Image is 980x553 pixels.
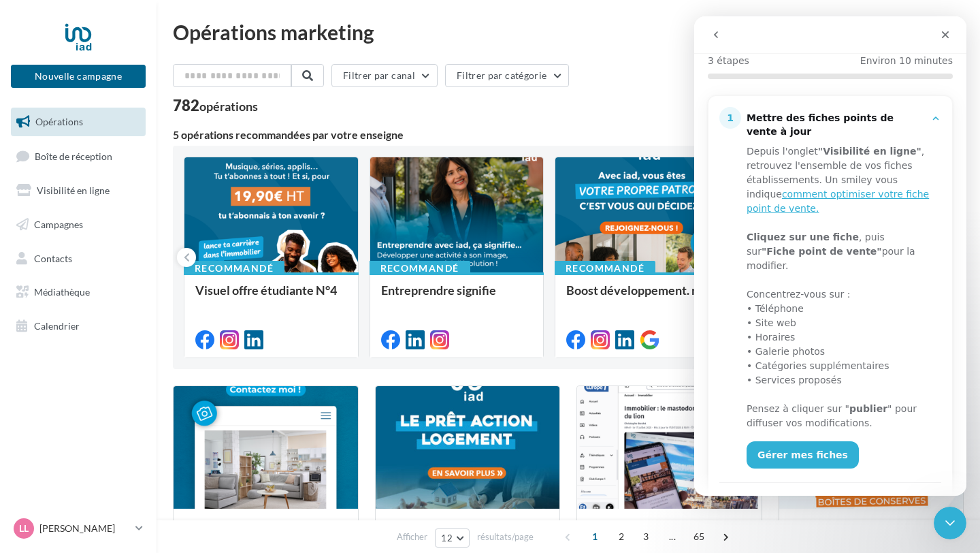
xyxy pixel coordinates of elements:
[8,176,148,205] a: Visibilité en ligne
[37,185,110,196] span: Visibilité en ligne
[370,261,470,276] div: Recommandé
[688,526,710,548] span: 65
[34,219,83,230] span: Campagnes
[11,516,146,541] a: LL [PERSON_NAME]
[173,98,258,113] div: 782
[8,278,148,306] a: Médiathèque
[39,522,130,535] p: [PERSON_NAME]
[34,286,90,298] span: Médiathèque
[381,283,496,298] span: Entreprendre signifie
[435,528,470,548] button: 12
[19,522,29,535] span: LL
[35,150,112,161] span: Boîte de réception
[184,519,308,548] span: Journée mondiale de la photographi...
[790,519,943,548] span: Tuto déco : potager avec des boite...
[661,526,683,548] span: ...
[8,142,148,171] a: Boîte de réception
[934,507,966,539] iframe: Intercom live chat
[11,65,146,88] button: Nouvelle campagne
[566,283,709,298] span: Boost développement. n°3
[331,64,438,87] button: Filtrer par canal
[588,519,676,534] span: Article Europe 1
[477,531,534,543] span: résultats/page
[555,261,655,276] div: Recommandé
[584,526,606,548] span: 1
[199,100,258,112] div: opérations
[173,129,942,140] div: 5 opérations recommandées par votre enseigne
[195,283,337,298] span: Visuel offre étudiante N°4
[387,519,512,534] span: le prêt action logement
[8,108,148,136] a: Opérations
[34,320,80,332] span: Calendrier
[635,526,657,548] span: 3
[8,210,148,239] a: Campagnes
[8,244,148,273] a: Contacts
[694,16,966,496] iframe: Intercom live chat
[35,116,83,127] span: Opérations
[441,533,453,543] span: 12
[8,312,148,341] a: Calendrier
[184,261,284,276] div: Recommandé
[445,64,569,87] button: Filtrer par catégorie
[610,526,632,548] span: 2
[173,22,964,42] div: Opérations marketing
[34,252,72,264] span: Contacts
[397,531,427,543] span: Afficher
